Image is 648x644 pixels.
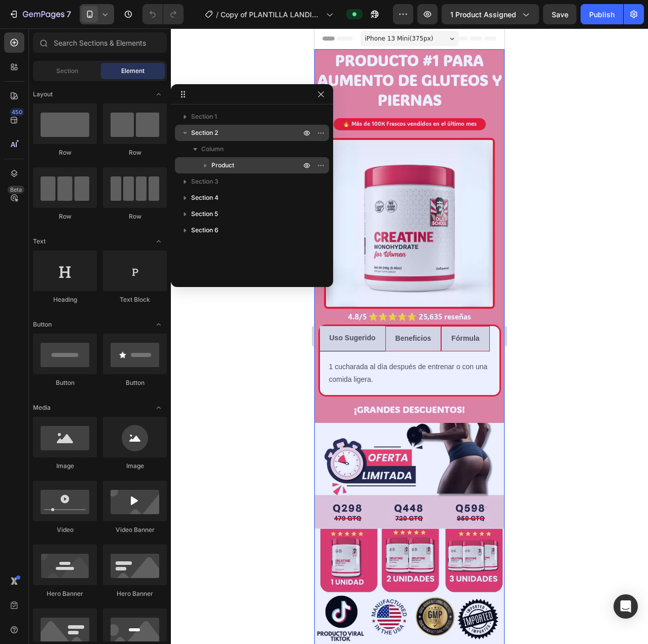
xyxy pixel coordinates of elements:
div: Image [103,461,167,471]
span: Column [201,144,224,154]
div: Hero Banner [103,589,167,598]
span: Media [33,403,51,412]
span: Section 2 [191,128,218,138]
span: Product [211,160,234,170]
div: Image [33,461,97,471]
div: Row [103,148,167,157]
button: 1 product assigned [442,4,539,24]
button: Save [543,4,577,24]
div: Video [33,525,97,534]
button: Publish [581,4,623,24]
div: Button [103,378,167,387]
button: 7 [4,4,76,24]
div: Open Intercom Messenger [614,594,638,619]
span: Section [56,66,78,76]
span: Toggle open [151,233,167,249]
div: Publish [589,9,615,20]
span: 1 product assigned [450,9,516,20]
p: 7 [66,8,71,20]
input: Search Sections & Elements [33,32,167,53]
div: Row [103,212,167,221]
span: Section 5 [191,209,218,219]
div: Heading [33,295,97,304]
div: 450 [10,108,24,116]
span: Section 4 [191,193,219,203]
iframe: Design area [314,28,505,644]
div: Row [33,148,97,157]
span: Text [33,237,46,246]
span: Save [552,10,568,19]
span: Copy of PLANTILLA LANDING [221,9,322,20]
span: / [216,9,219,20]
div: Video Banner [103,525,167,534]
span: Layout [33,90,53,99]
span: Section 3 [191,176,219,187]
div: Row [33,212,97,221]
span: Toggle open [151,400,167,416]
span: Element [121,66,145,76]
span: Section 1 [191,112,217,122]
div: Beta [8,186,24,194]
div: Hero Banner [33,589,97,598]
div: Undo/Redo [142,4,184,24]
div: Button [33,378,97,387]
span: Toggle open [151,86,167,102]
span: Section 6 [191,225,219,235]
span: Toggle open [151,316,167,333]
div: Text Block [103,295,167,304]
span: Button [33,320,52,329]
